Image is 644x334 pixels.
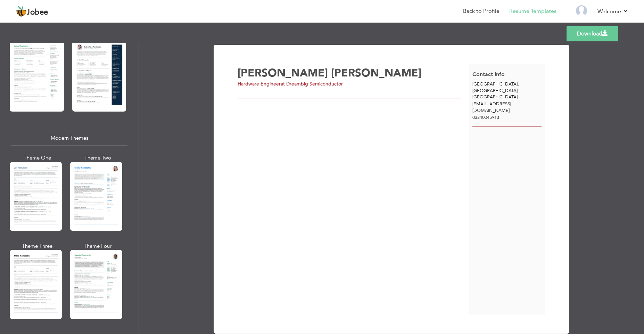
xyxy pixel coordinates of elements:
[238,81,281,87] span: Hardware Engineer
[16,6,48,17] a: Jobee
[463,7,499,15] a: Back to Profile
[72,243,124,250] div: Theme Four
[72,154,124,162] div: Theme Two
[469,81,546,100] div: [GEOGRAPHIC_DATA]
[472,114,499,121] span: 03340045913
[567,26,618,41] a: Download
[472,101,511,114] span: [EMAIL_ADDRESS][DOMAIN_NAME]
[472,94,518,100] span: [GEOGRAPHIC_DATA]
[11,154,63,162] div: Theme One
[472,71,505,78] span: Contact Info
[16,6,27,17] img: jobee.io
[509,7,556,15] a: Resume Templates
[238,66,328,80] span: [PERSON_NAME]
[576,5,587,16] img: Profile Img
[597,7,628,16] a: Welcome
[11,131,127,146] div: Modern Themes
[281,81,343,87] span: at Dreambig Semiconductor
[518,81,519,87] span: ,
[472,81,518,87] span: [GEOGRAPHIC_DATA]
[27,9,48,16] span: Jobee
[11,243,63,250] div: Theme Three
[331,66,421,80] span: [PERSON_NAME]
